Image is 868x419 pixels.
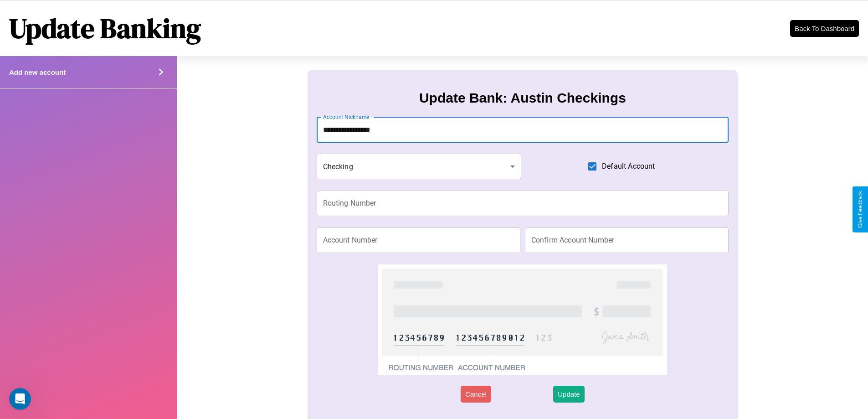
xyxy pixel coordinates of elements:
span: Default Account [602,161,655,172]
button: Cancel [461,386,491,403]
img: check [378,264,667,375]
h4: Add new account [9,68,66,76]
div: Give Feedback [857,191,863,228]
button: Update [553,386,584,403]
div: Checking [317,154,522,179]
label: Account Nickname [323,113,370,121]
button: Back To Dashboard [790,20,859,37]
h1: Update Banking [9,10,201,47]
iframe: Intercom live chat [9,388,31,410]
h3: Update Bank: Austin Checkings [419,90,626,106]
